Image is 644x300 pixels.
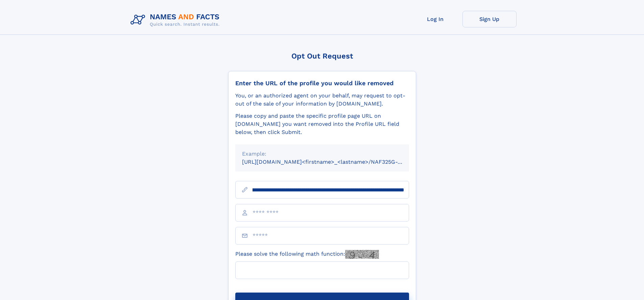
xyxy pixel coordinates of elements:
[235,250,379,259] label: Please solve the following math function:
[235,79,409,87] div: Enter the URL of the profile you would like removed
[228,52,416,60] div: Opt Out Request
[242,159,422,165] small: [URL][DOMAIN_NAME]<firstname>_<lastname>/NAF325G-xxxxxxxx
[235,112,409,136] div: Please copy and paste the specific profile page URL on [DOMAIN_NAME] you want removed into the Pr...
[235,92,409,108] div: You, or an authorized agent on your behalf, may request to opt-out of the sale of your informatio...
[242,150,402,158] div: Example:
[408,11,462,27] a: Log In
[128,11,225,29] img: Logo Names and Facts
[462,11,517,27] a: Sign Up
